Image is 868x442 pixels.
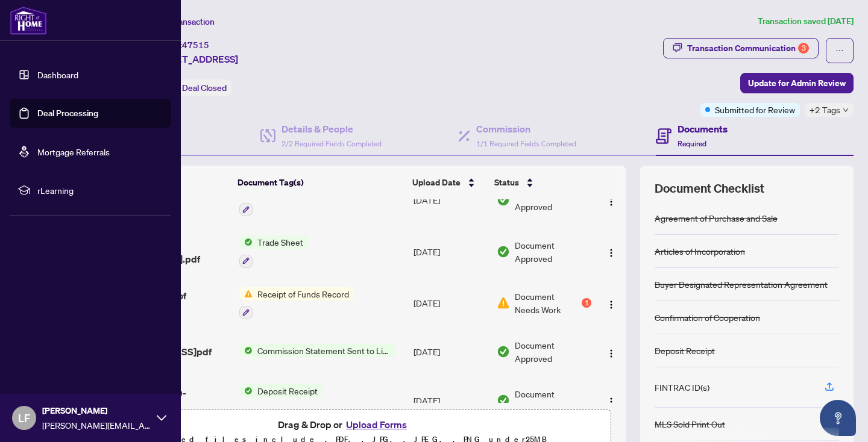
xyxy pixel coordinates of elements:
td: [DATE] [409,226,492,278]
button: Logo [602,242,621,261]
span: 2/2 Required Fields Completed [281,139,382,148]
span: ellipsis [835,46,844,55]
div: Articles of Incorporation [655,244,745,258]
span: Receipt of Funds Record [253,287,354,300]
span: 47515 [182,40,209,51]
th: Document Tag(s) [233,166,407,199]
span: View Transaction [150,16,215,27]
div: 3 [798,43,809,54]
span: Document Needs Work [515,290,579,316]
span: Commission Statement Sent to Listing Brokerage [253,344,395,357]
span: Deposit Receipt [253,384,322,397]
img: Logo [606,300,616,310]
button: Logo [602,342,621,361]
span: Upload Date [412,176,461,189]
span: Deal Closed [182,82,227,93]
div: Agreement of Purchase and Sale [655,211,778,225]
article: Transaction saved [DATE] [758,14,854,28]
span: Submitted for Review [715,103,795,116]
span: Required [678,139,706,148]
span: Document Approved [515,387,591,414]
img: Logo [606,248,616,258]
a: Dashboard [37,69,78,80]
span: down [843,107,849,113]
td: [DATE] [409,375,492,426]
span: +2 Tags [810,103,840,117]
div: Status: [149,79,231,96]
div: Deposit Receipt [655,344,715,357]
button: Transaction Communication3 [663,38,819,58]
img: Status Icon [239,287,253,300]
span: LF [18,409,30,426]
span: [PERSON_NAME][EMAIL_ADDRESS][PERSON_NAME][DOMAIN_NAME] [42,419,151,432]
div: Buyer Designated Representation Agreement [655,278,828,291]
button: Status IconReceipt of Funds Record [239,287,354,320]
span: Document Checklist [655,180,764,197]
td: [DATE] [409,174,492,226]
img: Document Status [497,193,510,207]
img: Logo [606,197,616,207]
div: 1 [582,298,591,308]
button: Upload Forms [342,417,410,432]
img: Status Icon [239,384,253,397]
button: Logo [602,293,621,313]
h4: Documents [678,122,728,136]
span: 1/1 Required Fields Completed [476,139,576,148]
button: Logo [602,190,621,210]
div: Confirmation of Cooperation [655,311,760,324]
span: Update for Admin Review [748,73,846,93]
button: Open asap [820,400,856,436]
span: Status [494,176,519,189]
th: Status [489,166,593,199]
div: Transaction Communication [687,39,809,58]
img: Status Icon [239,344,253,357]
img: Document Status [497,345,510,358]
span: Document Approved [515,338,591,365]
div: MLS Sold Print Out [655,417,725,431]
span: Document Approved [515,187,591,213]
button: Logo [602,391,621,410]
img: Status Icon [239,235,253,249]
button: Status Icon120 Amendment to Agreement of Purchase and Sale [239,184,395,216]
a: Deal Processing [37,108,98,119]
td: [DATE] [409,329,492,375]
th: Upload Date [407,166,490,199]
span: Drag & Drop or [278,417,410,432]
span: [PERSON_NAME] [42,404,151,417]
h4: Details & People [281,122,382,136]
img: Logo [606,397,616,406]
img: Document Status [497,394,510,407]
img: Logo [606,349,616,358]
button: Status IconDeposit Receipt [239,384,322,417]
img: Document Status [497,245,510,258]
button: Update for Admin Review [740,73,854,93]
span: Trade Sheet [253,235,308,249]
div: FINTRAC ID(s) [655,381,709,394]
button: Status IconTrade Sheet [239,235,308,268]
a: Mortgage Referrals [37,146,110,157]
h4: Commission [476,122,576,136]
span: rLearning [37,184,163,197]
span: [STREET_ADDRESS] [149,52,238,66]
td: [DATE] [409,278,492,329]
img: logo [10,6,47,35]
span: Document Approved [515,238,591,265]
img: Document Status [497,296,510,310]
button: Status IconCommission Statement Sent to Listing Brokerage [239,344,395,357]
